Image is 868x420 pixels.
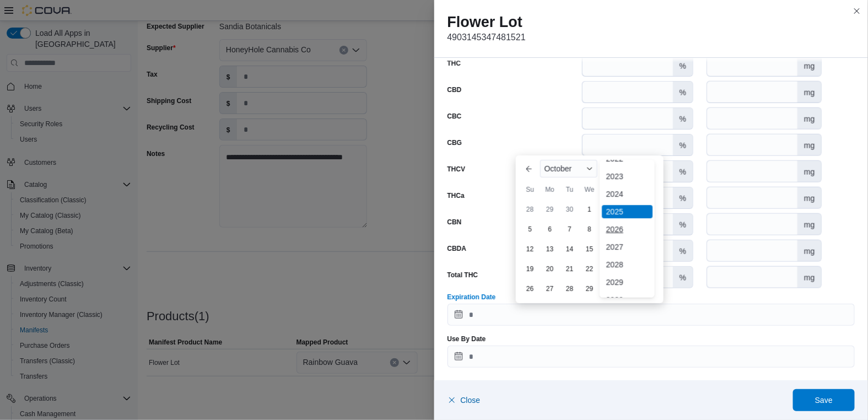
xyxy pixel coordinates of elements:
[673,240,693,261] div: %
[541,260,559,278] div: day-20
[448,165,466,174] label: THCV
[521,220,539,238] div: day-5
[797,240,821,261] div: mg
[521,280,539,298] div: day-26
[520,200,659,299] div: October, 2025
[581,240,599,258] div: day-15
[561,201,579,218] div: day-30
[448,335,486,343] label: Use By Date
[448,191,465,200] label: THCa
[797,214,821,235] div: mg
[544,164,572,173] span: October
[561,260,579,278] div: day-21
[520,160,538,177] button: Previous Month
[561,181,579,198] div: Tu
[673,134,693,155] div: %
[461,395,481,406] span: Close
[673,82,693,103] div: %
[521,240,539,258] div: day-12
[581,280,599,298] div: day-29
[448,138,462,147] label: CBG
[797,161,821,182] div: mg
[673,161,693,182] div: %
[541,181,559,198] div: Mo
[602,293,653,306] div: 2030
[541,280,559,298] div: day-27
[561,220,579,238] div: day-7
[797,55,821,76] div: mg
[540,160,597,177] div: Button. Open the month selector. October is currently selected.
[448,218,462,227] label: CBN
[448,389,481,411] button: Close
[797,187,821,208] div: mg
[581,201,599,218] div: day-1
[797,108,821,129] div: mg
[602,205,653,218] div: 2025
[448,244,467,253] label: CBDA
[815,395,833,406] span: Save
[602,258,653,271] div: 2028
[541,201,559,218] div: day-29
[448,85,462,94] label: CBD
[602,276,653,289] div: 2029
[797,267,821,288] div: mg
[448,293,496,301] label: Expiration Date
[602,240,653,254] div: 2027
[448,112,462,121] label: CBC
[448,271,478,279] label: Total THC
[673,108,693,129] div: %
[561,280,579,298] div: day-28
[673,55,693,76] div: %
[581,181,599,198] div: We
[541,220,559,238] div: day-6
[797,82,821,103] div: mg
[521,260,539,278] div: day-19
[448,59,461,68] label: THC
[448,346,855,368] input: Press the down key to open a popover containing a calendar.
[448,13,855,31] h2: Flower Lot
[561,240,579,258] div: day-14
[521,181,539,198] div: Su
[521,201,539,218] div: day-28
[673,187,693,208] div: %
[448,31,855,44] p: 4903145347481521
[581,220,599,238] div: day-8
[797,134,821,155] div: mg
[602,187,653,201] div: 2024
[793,389,855,411] button: Save
[673,267,693,288] div: %
[448,304,855,326] input: Press the down key to enter a popover containing a calendar. Press the escape key to close the po...
[850,4,864,18] button: Close this dialog
[541,240,559,258] div: day-13
[673,214,693,235] div: %
[602,170,653,183] div: 2023
[602,223,653,236] div: 2026
[581,260,599,278] div: day-22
